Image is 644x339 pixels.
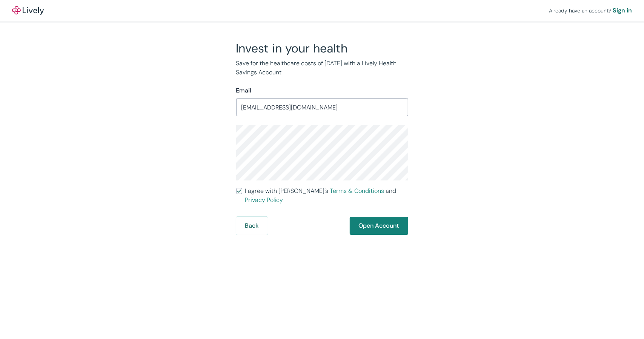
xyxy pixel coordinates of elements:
[236,217,268,235] button: Back
[236,41,408,56] h2: Invest in your health
[12,6,44,15] a: LivelyLively
[245,186,408,205] span: I agree with [PERSON_NAME]’s and
[330,187,384,195] a: Terms & Conditions
[236,59,408,77] p: Save for the healthcare costs of [DATE] with a Lively Health Savings Account
[549,6,632,15] div: Already have an account?
[613,6,632,15] a: Sign in
[245,196,283,204] a: Privacy Policy
[236,86,252,95] label: Email
[350,217,408,235] button: Open Account
[12,6,44,15] img: Lively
